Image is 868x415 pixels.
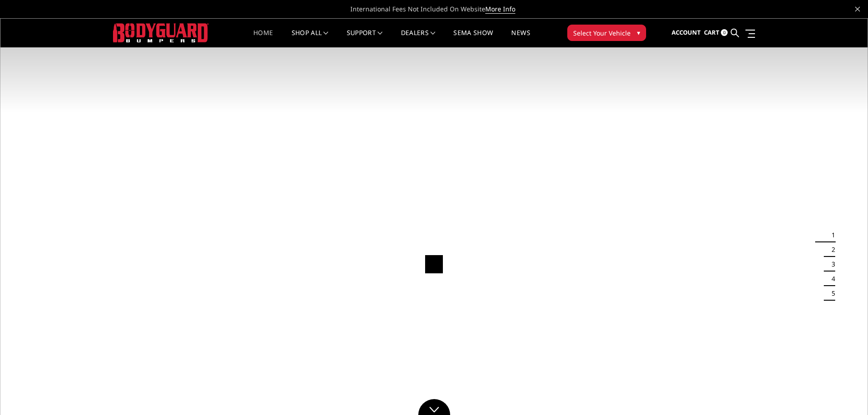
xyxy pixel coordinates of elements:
a: More Info [485,5,515,14]
button: 3 of 5 [826,257,835,272]
a: SEMA Show [453,30,493,47]
span: Select Your Vehicle [573,28,631,38]
button: 5 of 5 [826,286,835,301]
a: Support [347,30,383,47]
span: Account [672,28,701,36]
a: Click to Down [418,399,450,415]
a: Cart 0 [704,20,728,45]
a: News [511,30,530,47]
a: Dealers [401,30,436,47]
img: BODYGUARD BUMPERS [113,23,209,42]
a: Home [253,30,273,47]
button: 1 of 5 [826,228,835,242]
span: Cart [704,28,719,36]
button: 4 of 5 [826,272,835,286]
span: ▾ [637,28,640,37]
button: 2 of 5 [826,242,835,257]
button: Select Your Vehicle [567,25,646,41]
a: Account [672,20,701,45]
a: shop all [292,30,329,47]
span: 0 [721,29,728,36]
